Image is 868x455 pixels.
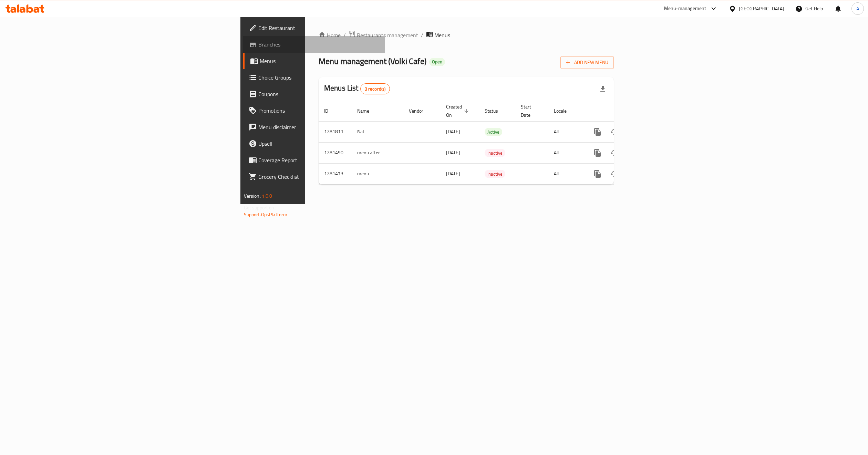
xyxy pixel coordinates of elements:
span: [DATE] [446,127,460,136]
td: - [515,163,548,184]
td: - [515,121,548,142]
span: 1.0.0 [262,192,272,200]
span: Add New Menu [566,58,608,67]
div: Export file [595,81,611,97]
span: Branches [258,40,380,49]
a: Promotions [243,102,385,119]
a: Menu disclaimer [243,119,385,135]
span: Get support on: [244,203,276,212]
span: [DATE] [446,169,460,178]
a: Support.OpsPlatform [244,210,288,219]
span: Menus [260,57,380,65]
span: Locale [554,107,576,115]
span: Choice Groups [258,73,380,82]
button: more [589,124,606,140]
span: Active [485,128,502,136]
span: Restaurants management [357,31,418,39]
span: A [856,5,859,12]
td: All [548,142,584,163]
span: Vendor [409,107,432,115]
table: enhanced table [319,101,661,185]
button: Add New Menu [560,56,614,69]
span: Inactive [485,170,505,178]
a: Choice Groups [243,69,385,86]
span: Coupons [258,90,380,98]
li: / [421,31,423,39]
button: Change Status [606,166,622,182]
span: Name [357,107,378,115]
div: Menu-management [664,4,706,13]
div: Inactive [485,149,505,157]
td: All [548,121,584,142]
span: [DATE] [446,148,460,157]
td: All [548,163,584,184]
span: Promotions [258,106,380,115]
span: Upsell [258,139,380,148]
h2: Menus List [324,83,390,94]
span: Status [485,107,507,115]
span: Inactive [485,149,505,157]
a: Branches [243,36,385,53]
span: 3 record(s) [361,86,390,92]
button: more [589,145,606,161]
span: Created On [446,103,471,119]
span: Menus [434,31,450,39]
button: Change Status [606,145,622,161]
a: Upsell [243,135,385,152]
button: more [589,166,606,182]
span: Coverage Report [258,156,380,164]
span: Grocery Checklist [258,173,380,181]
div: Total records count [360,83,390,94]
span: Edit Restaurant [258,24,380,32]
div: Open [429,58,445,66]
a: Coverage Report [243,152,385,168]
span: ID [324,107,337,115]
td: - [515,142,548,163]
a: Coupons [243,86,385,102]
div: [GEOGRAPHIC_DATA] [739,5,784,12]
a: Grocery Checklist [243,168,385,185]
a: Edit Restaurant [243,20,385,36]
span: Menu disclaimer [258,123,380,131]
span: Start Date [521,103,540,119]
button: Change Status [606,124,622,140]
nav: breadcrumb [319,31,614,40]
span: Open [429,59,445,65]
span: Version: [244,192,261,200]
th: Actions [584,101,661,122]
a: Menus [243,53,385,69]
